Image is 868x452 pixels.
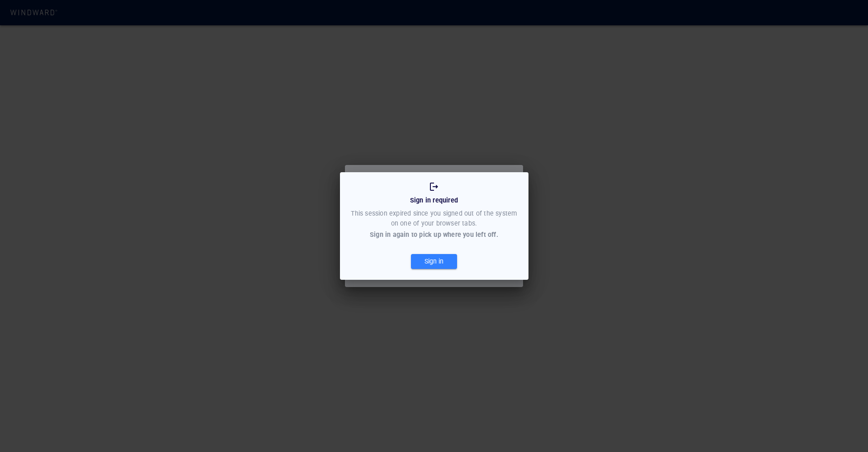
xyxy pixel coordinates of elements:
div: Sign in again to pick up where you left off. [370,230,498,240]
div: Sign in [423,254,445,269]
div: This session expired since you signed out of the system on one of your browser tabs. [349,207,519,230]
button: Sign in [411,254,457,269]
iframe: Chat [830,411,861,445]
div: Sign in required [408,194,460,207]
